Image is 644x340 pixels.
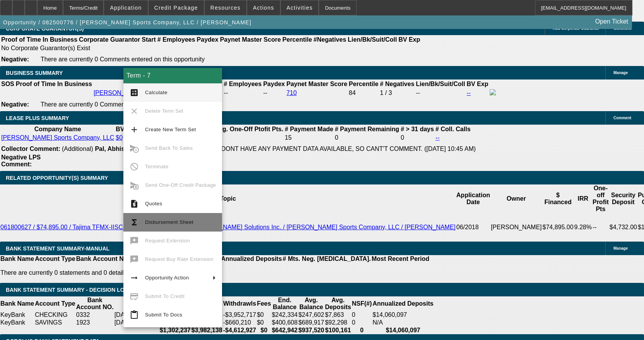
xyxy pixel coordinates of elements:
[142,36,155,43] b: Start
[352,296,372,311] th: NSF(#)
[456,184,490,213] th: Application Date
[349,81,378,87] b: Percentile
[220,255,282,263] th: Annualized Deposits
[208,81,222,87] b: Start
[490,213,542,242] td: [PERSON_NAME]
[145,127,196,132] span: Create New Term Set
[398,36,420,43] b: BV Exp
[256,311,271,319] td: $0
[247,0,280,15] button: Actions
[380,81,414,87] b: # Negatives
[542,213,574,242] td: $74,895.00
[210,5,241,11] span: Resources
[149,0,204,15] button: Credit Package
[1,56,29,63] b: Negative:
[298,311,325,319] td: $247,602
[104,0,147,15] button: Application
[380,90,414,96] div: 1 / 3
[34,319,76,326] td: SAVINGS
[6,70,63,76] span: BUSINESS SUMMARY
[76,296,114,311] th: Bank Account NO.
[116,126,137,132] b: BV Exp
[145,312,182,318] span: Submit To Docs
[256,296,271,311] th: Fees
[286,81,347,87] b: Paynet Master Score
[41,101,205,108] span: There are currently 0 Comments entered on this opportunity
[325,296,352,311] th: Avg. Deposits
[542,184,574,213] th: $ Financed
[613,116,631,120] span: Comment
[371,255,430,263] th: Most Recent Period
[223,296,256,311] th: Withdrawls
[282,255,371,263] th: # Mts. Neg. [MEDICAL_DATA].
[253,5,274,11] span: Actions
[191,326,223,334] th: $3,982,138
[220,36,281,43] b: Paynet Master Score
[466,81,488,87] b: BV Exp
[114,311,159,319] td: [DATE] - [DATE]
[79,36,140,43] b: Corporate Guarantor
[609,213,637,242] td: $4,732.00
[205,0,246,15] button: Resources
[1,154,41,167] b: Negative LPS Comment:
[223,319,256,326] td: -$660,210
[592,213,609,242] td: --
[272,296,298,311] th: End. Balance
[110,5,142,11] span: Application
[130,218,139,227] mat-icon: functions
[298,296,325,311] th: Avg. Balance
[116,134,123,141] a: $0
[574,184,592,213] th: IRR
[1,134,114,141] a: [PERSON_NAME] Sports Company, LLC
[298,319,325,326] td: $689,917
[490,89,496,95] img: facebook-icon.png
[6,245,109,252] span: BANK STATEMENT SUMMARY-MANUAL
[456,213,490,242] td: 06/2018
[1,80,15,88] th: SOS
[263,81,285,87] b: Paydex
[490,184,542,213] th: Owner
[284,134,333,142] td: 15
[41,56,205,63] span: There are currently 0 Comments entered on this opportunity
[352,326,372,334] th: 0
[62,145,93,152] span: (Additional)
[574,213,592,242] td: 9.28%
[224,81,262,87] b: # Employees
[130,199,139,208] mat-icon: request_quote
[34,296,76,311] th: Account Type
[145,219,193,225] span: Disbursement Sheet
[114,319,159,326] td: [DATE] - [DATE]
[130,88,139,97] mat-icon: calculate
[114,296,159,311] th: Activity Period
[286,90,297,96] a: 710
[15,80,92,88] th: Proof of Time In Business
[76,311,114,319] td: 0332
[415,89,465,97] td: --
[214,134,284,142] td: --
[436,134,440,141] a: --
[130,310,139,320] mat-icon: content_paste
[335,134,400,142] td: 0
[325,319,352,326] td: $92,298
[224,90,228,96] span: --
[139,145,476,152] span: THIS IS A SOLD LEASE. WE DONT HAVE ANY PAYMENT DATA AVAILABLE, SO CANT'T COMMENT. ([DATE] 10:45 AM)
[1,36,78,44] th: Proof of Time In Business
[372,326,434,334] th: $14,060,097
[159,326,191,334] th: $1,302,237
[95,145,137,152] b: Pal, Abhishek:
[272,311,298,319] td: $242,334
[0,269,429,276] p: There are currently 0 statements and 0 details entered on this opportunity
[400,134,434,142] td: 0
[325,326,352,334] th: $100,161
[592,15,631,28] a: Open Ticket
[6,175,108,181] span: RELATED OPPORTUNITY(S) SUMMARY
[348,36,397,43] b: Lien/Bk/Suit/Coll
[154,5,198,11] span: Credit Package
[352,319,372,326] td: 0
[130,125,139,134] mat-icon: add
[613,71,628,75] span: Manage
[223,326,256,334] th: -$4,612,927
[6,115,69,121] span: LEASE PLUS SUMMARY
[34,255,76,263] th: Account Type
[325,311,352,319] td: $7,863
